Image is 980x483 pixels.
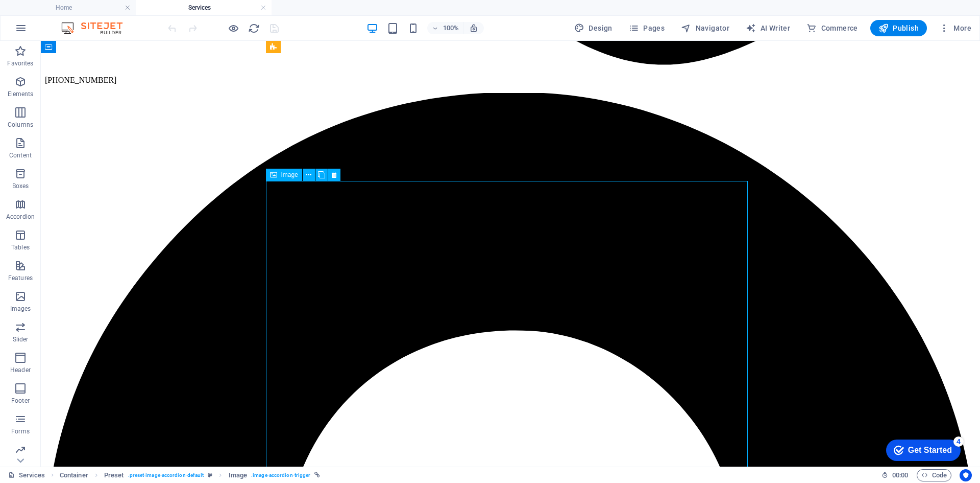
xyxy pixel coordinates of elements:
p: Boxes [12,182,29,190]
h6: Session time [881,469,909,481]
p: Features [8,274,33,282]
i: On resize automatically adjust zoom level to fit chosen device. [469,24,478,33]
div: 4 [76,2,86,12]
p: Accordion [6,213,35,221]
h6: 100% [443,22,459,34]
i: Reload page [248,22,260,34]
div: Get Started 4 items remaining, 20% complete [8,5,83,27]
span: Pages [629,23,665,33]
span: AI Writer [746,23,790,33]
span: Navigator [681,23,729,33]
span: Publish [878,23,919,33]
span: 00 00 [892,469,908,481]
button: 100% [427,22,463,34]
button: AI Writer [742,20,794,36]
span: : [899,471,901,479]
a: Click to cancel selection. Double-click to open Pages [8,469,45,481]
i: This element is linked [314,472,320,478]
nav: breadcrumb [60,469,321,481]
p: Slider [13,335,29,343]
span: Click to select. Double-click to edit [229,469,247,481]
button: Usercentrics [960,469,972,481]
p: Forms [11,427,30,435]
p: Header [10,366,31,374]
p: Columns [8,121,33,129]
span: Click to select. Double-click to edit [104,469,124,481]
button: Publish [870,20,927,36]
p: Elements [8,90,34,98]
button: reload [248,22,260,34]
i: This element is a customizable preset [208,472,212,478]
button: Commerce [802,20,862,36]
button: Design [570,20,617,36]
span: Code [921,469,947,481]
p: Favorites [7,59,33,67]
button: Code [917,469,951,481]
p: Tables [11,243,30,251]
span: Design [574,23,612,33]
img: Editor Logo [59,22,135,34]
h4: Services [136,2,272,13]
span: Click to select. Double-click to edit [60,469,88,481]
div: Get Started [30,11,74,20]
div: Design (Ctrl+Alt+Y) [570,20,617,36]
button: More [935,20,975,36]
span: More [939,23,971,33]
span: . preset-image-accordion-default [128,469,204,481]
span: Commerce [806,23,858,33]
p: Content [9,151,32,159]
button: Pages [625,20,669,36]
button: Navigator [677,20,733,36]
p: Footer [11,397,30,405]
span: . image-accordion-trigger [251,469,310,481]
span: Image [281,172,298,178]
p: Images [10,305,31,313]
